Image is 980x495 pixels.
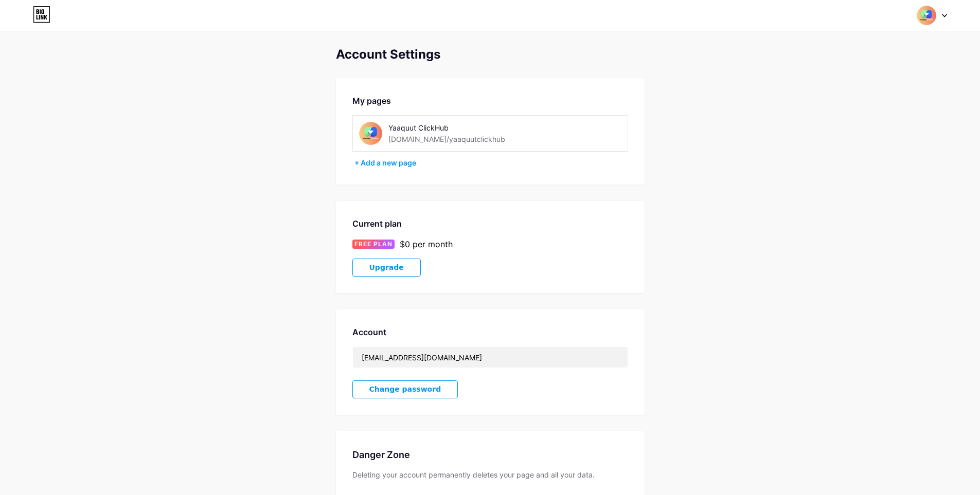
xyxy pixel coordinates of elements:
div: Account Settings [336,47,645,62]
div: Account [352,326,628,338]
div: Current plan [352,217,628,230]
input: Email [353,347,628,368]
div: Deleting your account permanently deletes your page and all your data. [352,470,628,480]
div: $0 per month [400,238,453,250]
div: My pages [352,95,628,107]
span: FREE PLAN [354,240,393,249]
div: Yaaquut ClickHub [388,122,534,133]
span: Change password [369,385,441,394]
div: + Add a new page [354,158,628,168]
button: Change password [352,380,458,398]
span: Upgrade [369,263,404,272]
button: Upgrade [352,259,421,277]
div: [DOMAIN_NAME]/yaaquutclickhub [388,134,505,144]
img: yaaquutclickhub [359,122,382,145]
div: Danger Zone [352,448,628,462]
img: yaaquutclickhub [917,6,936,25]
